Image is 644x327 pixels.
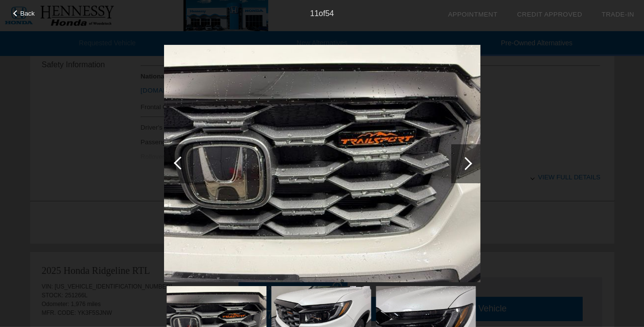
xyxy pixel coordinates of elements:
[20,10,35,17] span: Back
[310,9,319,18] span: 11
[602,11,634,18] a: Trade-In
[325,9,334,18] span: 54
[517,11,582,18] a: Credit Approved
[164,45,480,283] img: 597f4254-fc6f-4328-9192-e29c99f297e9.jpeg
[448,11,497,18] a: Appointment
